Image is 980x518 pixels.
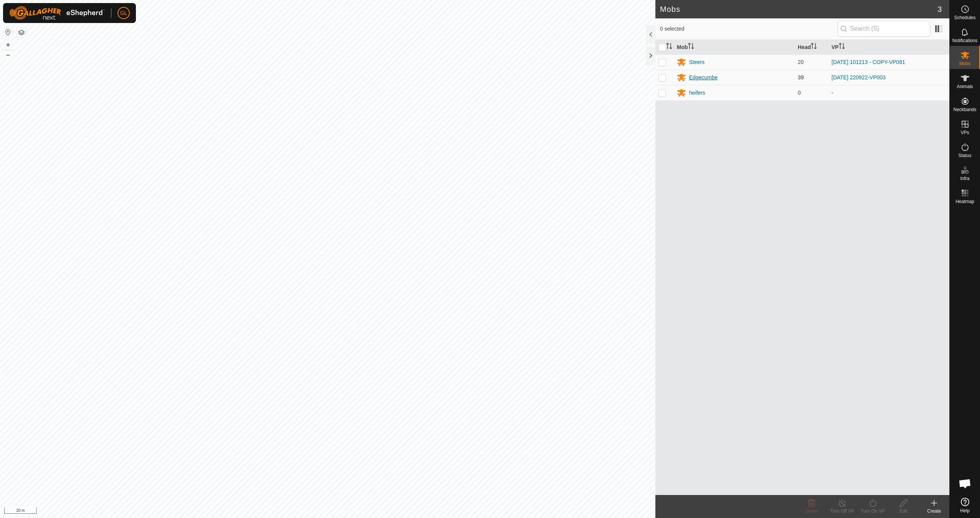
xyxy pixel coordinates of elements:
[828,85,949,100] td: -
[831,59,905,65] a: [DATE] 101213 - COPY-VP081
[798,59,804,65] span: 20
[952,38,977,43] span: Notifications
[3,40,13,49] button: +
[689,58,704,66] div: Steers
[960,176,969,181] span: Infra
[795,40,828,55] th: Head
[958,153,971,158] span: Status
[798,90,801,96] span: 0
[3,50,13,59] button: –
[954,15,975,20] span: Schedules
[3,28,13,37] button: Reset Map
[953,107,976,112] span: Neckbands
[954,472,977,495] div: Open chat
[666,44,672,50] p-sorticon: Activate to sort
[827,508,857,515] div: Turn Off VP
[957,84,973,89] span: Animals
[120,9,127,17] span: GL
[857,508,888,515] div: Turn On VP
[9,6,105,20] img: Gallagher Logo
[660,25,838,33] span: 0 selected
[888,508,919,515] div: Edit
[689,74,718,82] div: Edgecumbe
[335,508,358,515] a: Contact Us
[950,495,980,516] a: Help
[660,5,938,14] h2: Mobs
[828,40,949,55] th: VP
[955,199,974,204] span: Heatmap
[688,44,694,50] p-sorticon: Activate to sort
[919,508,949,515] div: Create
[959,61,970,66] span: Mobs
[674,40,795,55] th: Mob
[17,28,26,37] button: Map Layers
[297,508,326,515] a: Privacy Policy
[960,130,969,135] span: VPs
[689,89,705,97] div: heifers
[798,74,804,80] span: 39
[831,74,885,80] a: [DATE] 220922-VP003
[839,44,845,50] p-sorticon: Activate to sort
[811,44,817,50] p-sorticon: Activate to sort
[938,3,942,15] span: 3
[960,508,970,513] span: Help
[805,508,818,514] span: Delete
[838,21,930,37] input: Search (S)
